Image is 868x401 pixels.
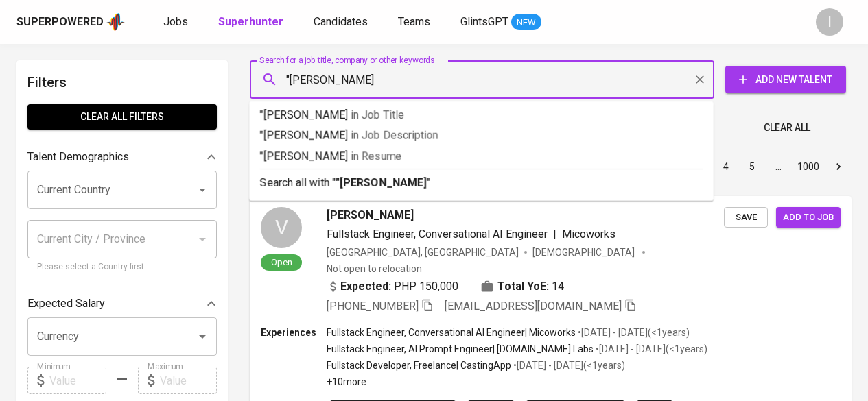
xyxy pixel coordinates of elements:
a: Candidates [314,14,371,31]
a: Jobs [163,14,191,31]
span: 14 [552,278,564,295]
input: Value [49,367,106,394]
div: … [767,160,789,173]
div: [GEOGRAPHIC_DATA], [GEOGRAPHIC_DATA] [327,245,519,259]
button: Clear All filters [27,104,217,130]
span: in Job Description [351,129,438,142]
span: [EMAIL_ADDRESS][DOMAIN_NAME] [445,300,622,313]
button: Clear All [758,115,816,141]
p: • [DATE] - [DATE] ( <1 years ) [576,326,690,339]
p: Not open to relocation [327,262,422,276]
img: app logo [106,12,125,32]
span: Candidates [314,15,368,28]
span: [PERSON_NAME] [327,207,414,223]
a: GlintsGPT NEW [460,14,541,31]
span: Teams [398,15,430,28]
p: Fullstack Engineer, AI Prompt Engineer | [DOMAIN_NAME] Labs [327,342,594,356]
nav: pagination navigation [609,156,852,178]
p: "[PERSON_NAME] [260,107,703,123]
p: Fullstack Engineer, Conversational AI Engineer | Micoworks [327,326,576,339]
span: | [553,226,556,243]
b: Total YoE: [497,278,549,295]
span: Jobs [163,15,188,28]
button: Add New Talent [725,66,846,93]
button: Open [193,327,212,346]
p: Please select a Country first [37,260,207,274]
button: Go to next page [828,156,849,178]
button: Clear [690,70,709,89]
p: Experiences [261,326,327,339]
button: Go to page 5 [741,156,763,178]
p: • [DATE] - [DATE] ( <1 years ) [511,359,625,372]
div: PHP 150,000 [327,278,458,295]
span: Add New Talent [736,71,835,88]
p: "[PERSON_NAME] [260,148,703,165]
div: Superpowered [16,14,104,30]
span: Clear All filters [38,108,206,125]
span: [DEMOGRAPHIC_DATA] [532,245,637,259]
span: Fullstack Engineer, Conversational AI Engineer [327,228,548,241]
span: in Resume [351,149,401,162]
div: V [261,207,302,248]
span: [PHONE_NUMBER] [327,300,419,313]
span: NEW [511,16,541,29]
a: Superpoweredapp logo [16,12,125,32]
button: Add to job [776,207,841,228]
a: Superhunter [218,14,286,31]
p: Fullstack Developer, Freelance | CastingApp [327,359,511,372]
p: • [DATE] - [DATE] ( <1 years ) [594,342,707,356]
b: Expected: [340,278,391,295]
input: Value [160,367,217,394]
p: Search all with " " [260,175,703,191]
span: Micoworks [562,228,615,241]
span: Add to job [783,210,834,226]
b: "[PERSON_NAME] [336,176,427,189]
span: GlintsGPT [460,15,508,28]
p: Talent Demographics [27,149,129,165]
button: Open [193,180,212,199]
button: Go to page 1000 [793,156,823,178]
span: Save [731,210,761,226]
span: in Job Title [351,108,404,121]
p: Expected Salary [27,295,105,312]
p: "[PERSON_NAME] [260,127,703,144]
button: Save [724,207,768,228]
b: Superhunter [218,15,283,28]
h6: Filters [27,71,217,93]
div: I [816,8,843,36]
span: Clear All [764,119,810,136]
div: Talent Demographics [27,143,217,171]
span: Open [266,256,298,268]
p: +10 more ... [327,375,707,389]
button: Go to page 4 [715,156,737,178]
a: Teams [398,14,433,31]
div: Expected Salary [27,290,217,317]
